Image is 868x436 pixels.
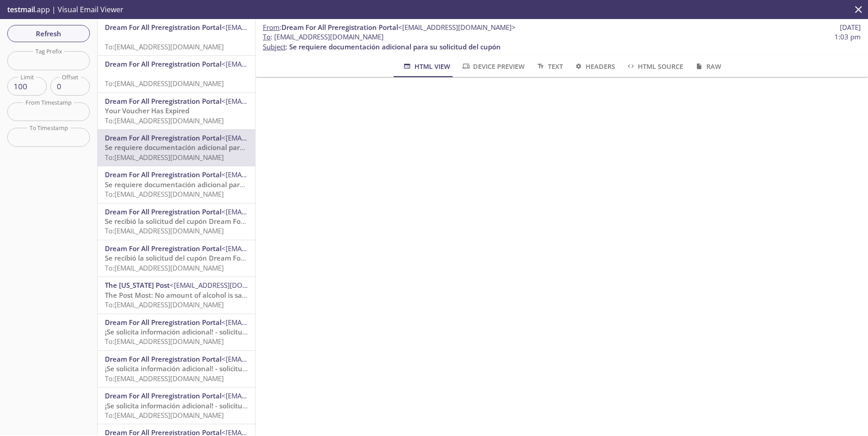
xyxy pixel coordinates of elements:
span: Dream For All Preregistration Portal [105,354,222,363]
span: [DATE] [840,23,861,32]
span: To: [EMAIL_ADDRESS][DOMAIN_NAME] [105,42,224,51]
div: Dream For All Preregistration Portal<[EMAIL_ADDRESS][DOMAIN_NAME]>To:[EMAIL_ADDRESS][DOMAIN_NAME] [98,56,255,92]
div: Dream For All Preregistration Portal<[EMAIL_ADDRESS][DOMAIN_NAME]>To:[EMAIL_ADDRESS][DOMAIN_NAME] [98,19,255,55]
span: HTML View [402,61,450,72]
span: Se requiere documentación adicional para su solicitud del cupón [105,143,316,152]
span: To: [EMAIL_ADDRESS][DOMAIN_NAME] [105,116,224,125]
span: testmail [7,5,35,15]
span: ¡Se solicita información adicional! - solicitud de CalHFA [105,327,282,336]
span: Se recibió la solicitud del cupón Dream For All de la CalHFA. [DATE] [105,253,321,262]
span: The [US_STATE] Post [105,281,170,290]
span: The Post Most: No amount of alcohol is safe, at least for dementia risk [105,291,335,300]
span: Your Voucher Has Expired [105,106,189,115]
div: Dream For All Preregistration Portal<[EMAIL_ADDRESS][DOMAIN_NAME]>Se recibió la solicitud del cup... [98,203,255,240]
span: Raw [694,61,721,72]
span: : [263,23,516,32]
span: <[EMAIL_ADDRESS][DOMAIN_NAME]> [222,97,339,106]
span: To: [EMAIL_ADDRESS][DOMAIN_NAME] [105,411,224,420]
div: Dream For All Preregistration Portal<[EMAIL_ADDRESS][DOMAIN_NAME]>¡Se solicita información adicio... [98,388,255,424]
span: <[EMAIL_ADDRESS][DOMAIN_NAME]> [170,281,287,290]
span: Se requiere documentación adicional para su solicitud del cupón [289,42,501,51]
span: Refresh [15,28,83,39]
div: Dream For All Preregistration Portal<[EMAIL_ADDRESS][DOMAIN_NAME]>Se requiere documentación adici... [98,166,255,203]
span: Dream For All Preregistration Portal [105,207,222,216]
span: <[EMAIL_ADDRESS][DOMAIN_NAME]> [222,23,339,32]
div: Dream For All Preregistration Portal<[EMAIL_ADDRESS][DOMAIN_NAME]>¡Se solicita información adicio... [98,351,255,387]
span: ¡Se solicita información adicional! - solicitud de CalHFA [105,401,282,410]
span: HTML Source [626,61,683,72]
span: Dream For All Preregistration Portal [105,23,222,32]
span: Dream For All Preregistration Portal [105,318,222,327]
span: <[EMAIL_ADDRESS][DOMAIN_NAME]> [398,23,516,32]
span: 1:03 pm [834,32,861,42]
span: <[EMAIL_ADDRESS][DOMAIN_NAME]> [222,354,339,363]
span: To: [EMAIL_ADDRESS][DOMAIN_NAME] [105,79,224,88]
span: To: [EMAIL_ADDRESS][DOMAIN_NAME] [105,337,224,346]
div: Dream For All Preregistration Portal<[EMAIL_ADDRESS][DOMAIN_NAME]>Se requiere documentación adici... [98,130,255,166]
span: Se recibió la solicitud del cupón Dream For All de la CalHFA. [DATE] [105,217,321,226]
span: Subject [263,42,286,51]
span: To: [EMAIL_ADDRESS][DOMAIN_NAME] [105,374,224,383]
span: <[EMAIL_ADDRESS][DOMAIN_NAME]> [222,207,339,216]
span: Device Preview [461,61,525,72]
span: To: [EMAIL_ADDRESS][DOMAIN_NAME] [105,226,224,235]
span: To [263,32,271,41]
span: Dream For All Preregistration Portal [105,59,222,68]
span: Headers [574,61,615,72]
p: : [263,32,861,52]
span: <[EMAIL_ADDRESS][DOMAIN_NAME]> [222,170,339,179]
span: Dream For All Preregistration Portal [105,133,222,142]
span: <[EMAIL_ADDRESS][DOMAIN_NAME]> [222,59,339,68]
span: To: [EMAIL_ADDRESS][DOMAIN_NAME] [105,189,224,199]
span: <[EMAIL_ADDRESS][DOMAIN_NAME]> [222,133,339,142]
span: To: [EMAIL_ADDRESS][DOMAIN_NAME] [105,263,224,272]
div: The [US_STATE] Post<[EMAIL_ADDRESS][DOMAIN_NAME]>The Post Most: No amount of alcohol is safe, at ... [98,277,255,313]
span: Text [536,61,562,72]
span: To: [EMAIL_ADDRESS][DOMAIN_NAME] [105,153,224,162]
span: Dream For All Preregistration Portal [281,23,398,32]
span: Dream For All Preregistration Portal [105,244,222,253]
div: Dream For All Preregistration Portal<[EMAIL_ADDRESS][DOMAIN_NAME]>Your Voucher Has ExpiredTo:[EMA... [98,93,255,129]
span: Se requiere documentación adicional para su solicitud del cupón [105,180,316,189]
span: <[EMAIL_ADDRESS][DOMAIN_NAME]> [222,391,339,400]
span: From [263,23,280,32]
div: Dream For All Preregistration Portal<[EMAIL_ADDRESS][DOMAIN_NAME]>Se recibió la solicitud del cup... [98,240,255,276]
span: Dream For All Preregistration Portal [105,391,222,400]
span: <[EMAIL_ADDRESS][DOMAIN_NAME]> [222,318,339,327]
span: Dream For All Preregistration Portal [105,97,222,106]
span: <[EMAIL_ADDRESS][DOMAIN_NAME]> [222,244,339,253]
span: ¡Se solicita información adicional! - solicitud de CalHFA [105,364,282,373]
span: : [EMAIL_ADDRESS][DOMAIN_NAME] [263,32,384,42]
div: Dream For All Preregistration Portal<[EMAIL_ADDRESS][DOMAIN_NAME]>¡Se solicita información adicio... [98,314,255,350]
span: To: [EMAIL_ADDRESS][DOMAIN_NAME] [105,300,224,309]
button: Refresh [7,25,90,42]
span: Dream For All Preregistration Portal [105,170,222,179]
